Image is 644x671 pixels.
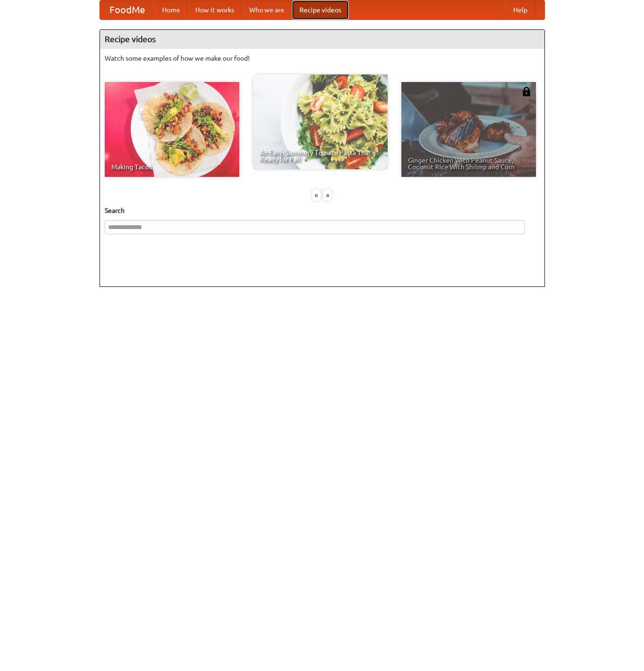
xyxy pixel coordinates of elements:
h4: Recipe videos [100,30,544,49]
a: Home [154,0,188,19]
h5: Search [105,206,540,215]
a: FoodMe [100,0,154,19]
div: » [323,189,332,201]
a: Help [506,0,535,19]
p: Watch some examples of how we make our food! [105,54,540,63]
a: Making Tacos [105,82,239,177]
img: 483408.png [522,87,531,96]
span: An Easy, Summery Tomato Pasta That's Ready for Fall [260,149,381,163]
div: « [312,189,321,201]
span: Making Tacos [111,164,233,170]
a: How it works [188,0,242,19]
a: Who we are [242,0,292,19]
a: Recipe videos [292,0,349,19]
a: An Easy, Summery Tomato Pasta That's Ready for Fall [253,74,388,169]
